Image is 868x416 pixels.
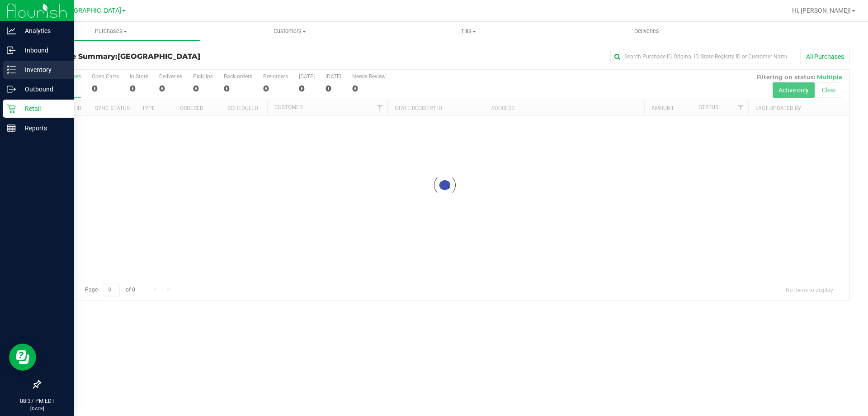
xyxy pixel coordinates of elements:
[40,53,310,61] h3: Purchase Summary:
[792,7,851,14] span: Hi, [PERSON_NAME]!
[22,22,200,41] a: Purchases
[622,27,671,35] span: Deliveries
[7,26,16,35] inline-svg: Analytics
[4,405,70,412] p: [DATE]
[379,22,557,41] a: Tills
[379,27,557,35] span: Tills
[7,124,16,133] inline-svg: Reports
[7,104,16,113] inline-svg: Retail
[16,103,70,114] p: Retail
[7,65,16,74] inline-svg: Inventory
[201,27,378,35] span: Customers
[22,27,200,35] span: Purchases
[557,22,736,41] a: Deliveries
[118,52,200,61] span: [GEOGRAPHIC_DATA]
[59,7,121,14] span: [GEOGRAPHIC_DATA]
[16,84,70,95] p: Outbound
[610,50,791,63] input: Search Purchase ID, Original ID, State Registry ID or Customer Name...
[16,123,70,134] p: Reports
[9,344,36,371] iframe: Resource center
[7,85,16,94] inline-svg: Outbound
[7,46,16,55] inline-svg: Inbound
[16,25,70,36] p: Analytics
[200,22,379,41] a: Customers
[4,397,70,405] p: 08:37 PM EDT
[800,49,850,64] button: All Purchases
[16,64,70,75] p: Inventory
[16,45,70,56] p: Inbound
